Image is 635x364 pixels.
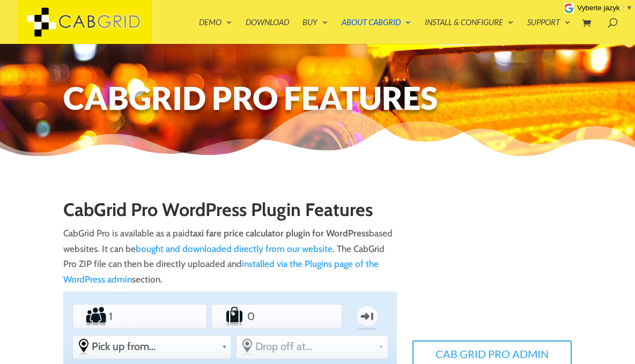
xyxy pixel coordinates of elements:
[18,15,152,26] a: CabGrid Taxi Plugin
[412,243,572,332] iframe: What is Cab Grid?... Fare Price Calculator Plugin For Wordpress
[527,18,571,44] a: Support
[63,200,397,225] h1: CabGrid Pro WordPress Plugin Features
[348,301,387,332] label: One-way
[136,243,333,254] a: bought and downloaded directly from our website
[107,306,172,327] input: Number of Passengers
[74,306,107,327] label: Number of Passengers
[63,226,397,288] p: CabGrid Pro is available as a paid based websites. It can be . The CabGrid Pro ZIP file can then ...
[190,228,369,239] strong: taxi fare price calculator plugin for WordPress
[626,4,633,12] span: ▼
[92,340,217,353] span: Pick up from...
[237,336,388,357] div: Select the place the destination address is within
[577,4,620,12] span: Vyberte jazyk
[255,340,374,353] span: Drop off at...
[73,336,231,357] div: Select the place the starting address falls within
[425,18,514,44] a: Install & Configure
[213,306,245,327] label: Number of Suitcases
[199,18,232,44] a: Demo
[342,18,411,44] a: About CabGrid
[577,4,633,12] a: Vyberte jazyk​
[245,306,309,327] input: Number of Suitcases
[302,18,328,44] a: Buy
[246,18,289,44] a: Download
[63,82,571,119] h1: CabGrid Pro Features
